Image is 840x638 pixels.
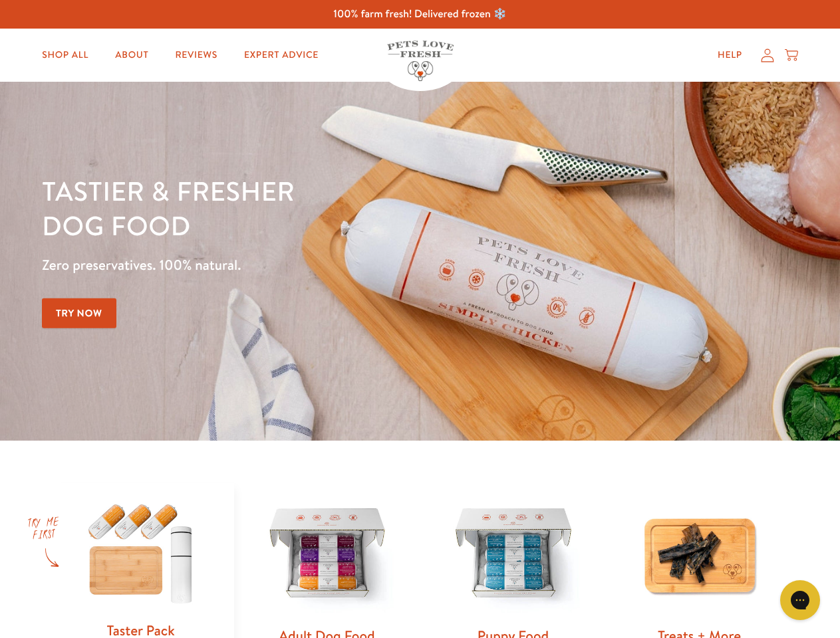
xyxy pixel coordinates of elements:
[42,298,116,328] a: Try Now
[164,42,227,68] a: Reviews
[42,253,546,277] p: Zero preservatives. 100% natural.
[387,41,454,81] img: Pets Love Fresh
[42,173,546,243] h1: Tastier & fresher dog food
[773,576,827,625] iframe: Gorgias live chat messenger
[31,42,99,68] a: Shop All
[104,42,159,68] a: About
[707,42,753,68] a: Help
[233,42,329,68] a: Expert Advice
